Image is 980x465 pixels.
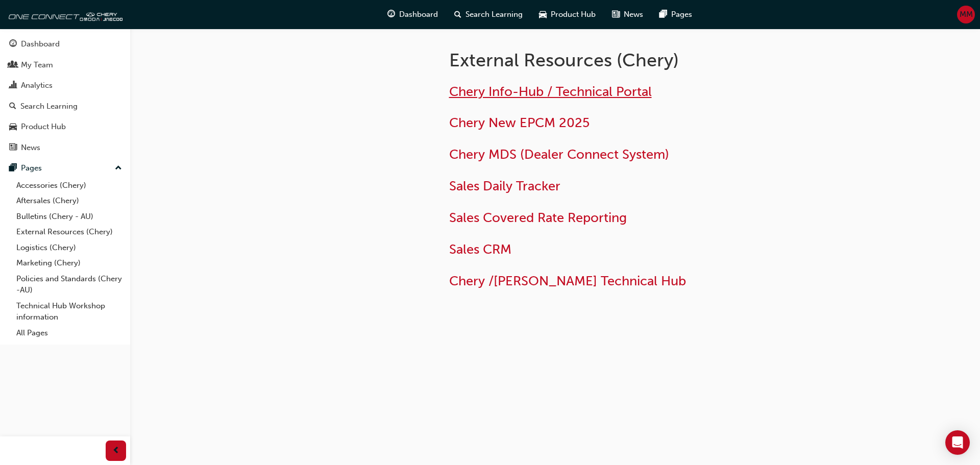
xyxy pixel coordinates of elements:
button: DashboardMy TeamAnalyticsSearch LearningProduct HubNews [4,33,126,159]
a: Bulletins (Chery - AU) [12,209,126,225]
span: Pages [671,9,692,20]
a: Sales Covered Rate Reporting [449,210,627,226]
a: Chery /[PERSON_NAME] Technical Hub [449,273,686,289]
div: Open Intercom Messenger [945,430,970,455]
span: car-icon [539,8,547,21]
div: Product Hub [21,121,66,133]
span: search-icon [454,8,461,21]
span: pages-icon [9,164,17,173]
span: prev-icon [112,445,120,457]
a: All Pages [12,325,126,341]
button: MM [957,6,975,23]
span: up-icon [115,162,122,175]
span: news-icon [612,8,620,21]
a: Logistics (Chery) [12,240,126,256]
a: Search Learning [4,97,126,116]
a: My Team [4,56,126,75]
span: News [624,9,643,20]
a: Product Hub [4,117,126,136]
a: car-iconProduct Hub [531,4,604,25]
span: guage-icon [387,8,395,21]
a: Accessories (Chery) [12,178,126,193]
a: news-iconNews [604,4,651,25]
a: Dashboard [4,35,126,54]
div: Pages [21,162,42,174]
img: oneconnect [5,4,122,25]
a: guage-iconDashboard [379,4,446,25]
div: Dashboard [21,38,60,50]
button: Pages [4,159,126,178]
a: Sales Daily Tracker [449,178,560,194]
span: chart-icon [9,81,17,90]
span: pages-icon [659,8,667,21]
a: Marketing (Chery) [12,255,126,271]
span: guage-icon [9,40,17,49]
a: News [4,138,126,157]
span: people-icon [9,61,17,70]
a: Chery Info-Hub / Technical Portal [449,84,652,100]
span: MM [960,9,973,20]
a: Policies and Standards (Chery -AU) [12,271,126,298]
a: Chery New EPCM 2025 [449,115,590,131]
div: Analytics [21,80,53,91]
span: Product Hub [551,9,596,20]
span: search-icon [9,102,16,111]
div: My Team [21,59,53,71]
div: Search Learning [20,101,78,112]
a: External Resources (Chery) [12,224,126,240]
div: News [21,142,40,154]
span: Dashboard [399,9,438,20]
h1: External Resources (Chery) [449,49,784,71]
a: Analytics [4,76,126,95]
a: pages-iconPages [651,4,700,25]
a: Chery MDS (Dealer Connect System) [449,146,669,162]
span: news-icon [9,143,17,153]
a: Aftersales (Chery) [12,193,126,209]
span: car-icon [9,123,17,132]
a: Sales CRM [449,241,511,257]
a: Technical Hub Workshop information [12,298,126,325]
a: search-iconSearch Learning [446,4,531,25]
span: Search Learning [465,9,523,20]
